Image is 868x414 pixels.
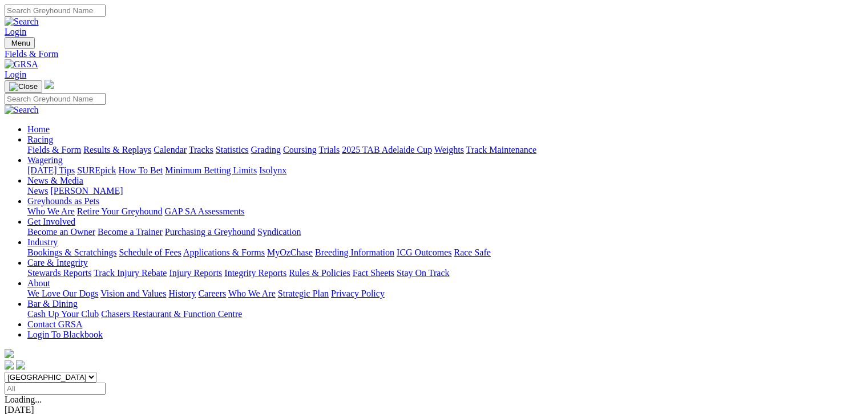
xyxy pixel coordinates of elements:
a: About [27,278,50,288]
a: Industry [27,237,58,247]
input: Select date [5,383,106,395]
img: twitter.svg [16,360,25,370]
a: Purchasing a Greyhound [165,227,255,237]
a: Weights [434,145,464,155]
a: Careers [198,289,226,298]
a: Trials [318,145,340,155]
a: Login To Blackbook [27,330,103,339]
a: Race Safe [454,247,490,257]
button: Toggle navigation [5,80,42,93]
div: Greyhounds as Pets [27,206,863,217]
img: facebook.svg [5,360,14,370]
a: GAP SA Assessments [165,206,245,216]
div: Get Involved [27,227,863,237]
a: Results & Replays [83,145,151,155]
a: Syndication [257,227,301,237]
a: How To Bet [119,165,163,175]
a: Track Maintenance [466,145,536,155]
a: Bar & Dining [27,299,78,309]
a: Calendar [154,145,187,155]
a: Strategic Plan [278,289,329,298]
a: Statistics [216,145,249,155]
a: ICG Outcomes [397,247,451,257]
img: Close [9,82,38,91]
a: Schedule of Fees [119,247,181,257]
img: logo-grsa-white.png [5,349,14,358]
a: Minimum Betting Limits [165,165,257,175]
div: Care & Integrity [27,268,863,278]
span: Loading... [5,395,42,404]
a: News [27,186,48,196]
a: Chasers Restaurant & Function Centre [101,309,242,319]
a: We Love Our Dogs [27,289,98,298]
a: Login [5,27,26,36]
a: [PERSON_NAME] [50,186,123,196]
a: Become a Trainer [98,227,163,237]
a: Stay On Track [397,268,449,278]
a: Greyhounds as Pets [27,196,99,206]
a: Care & Integrity [27,258,88,267]
a: Breeding Information [315,247,394,257]
a: Grading [251,145,281,155]
a: Fields & Form [5,49,863,59]
a: Bookings & Scratchings [27,247,116,257]
a: Get Involved [27,217,75,226]
a: Isolynx [259,165,286,175]
a: Cash Up Your Club [27,309,99,319]
div: About [27,289,863,299]
img: Search [5,17,39,27]
a: Tracks [189,145,213,155]
img: GRSA [5,59,38,70]
a: 2025 TAB Adelaide Cup [342,145,432,155]
button: Toggle navigation [5,37,35,49]
img: Search [5,105,39,115]
div: Industry [27,247,863,258]
a: Coursing [283,145,317,155]
div: Racing [27,145,863,155]
a: Login [5,70,26,79]
a: [DATE] Tips [27,165,75,175]
a: Vision and Values [100,289,166,298]
a: Who We Are [27,206,75,216]
a: Home [27,124,50,134]
a: Rules & Policies [289,268,350,278]
a: Injury Reports [169,268,222,278]
div: News & Media [27,186,863,196]
a: Wagering [27,155,63,165]
input: Search [5,93,106,105]
a: Retire Your Greyhound [77,206,163,216]
a: SUREpick [77,165,116,175]
input: Search [5,5,106,17]
a: Fields & Form [27,145,81,155]
a: Track Injury Rebate [94,268,167,278]
a: MyOzChase [267,247,313,257]
a: News & Media [27,176,83,185]
a: History [168,289,196,298]
a: Applications & Forms [183,247,265,257]
div: Wagering [27,165,863,176]
a: Integrity Reports [224,268,286,278]
a: Stewards Reports [27,268,91,278]
a: Contact GRSA [27,319,82,329]
a: Become an Owner [27,227,95,237]
a: Privacy Policy [331,289,385,298]
div: Bar & Dining [27,309,863,319]
a: Who We Are [228,289,276,298]
span: Menu [11,39,30,47]
a: Fact Sheets [353,268,394,278]
a: Racing [27,135,53,144]
img: logo-grsa-white.png [45,80,54,89]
